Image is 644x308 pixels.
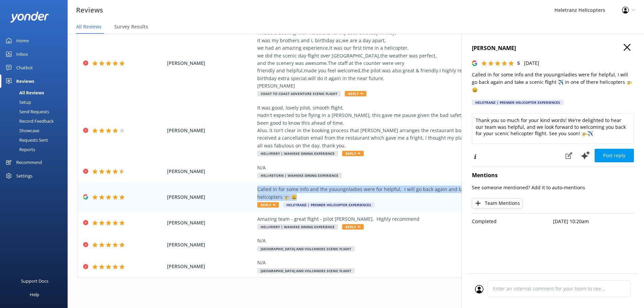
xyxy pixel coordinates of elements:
[4,88,44,97] div: All Reviews
[4,126,39,135] div: Showcase
[167,263,254,270] span: [PERSON_NAME]
[10,11,49,23] img: yonder-white-logo.png
[624,44,630,51] button: Close
[342,224,364,230] span: Reply
[16,61,33,74] div: Chatbot
[21,274,48,288] div: Support Docs
[167,241,254,248] span: [PERSON_NAME]
[30,288,39,301] div: Help
[4,97,68,107] a: Setup
[472,198,523,208] button: Team Mentions
[4,135,48,145] div: Requests Sent
[16,34,29,47] div: Home
[4,135,68,145] a: Requests Sent
[472,71,634,94] p: Called in for some info and the youungnladies were for helpful, I will go back again and take a s...
[16,169,32,183] div: Settings
[257,268,355,274] span: [GEOGRAPHIC_DATA] and Volcanoes Scenic Flight
[257,259,565,266] div: N/A
[16,156,42,169] div: Recommend
[345,91,366,96] span: Reply
[283,202,375,208] span: Heletranz | Premier Helicopter Experiences
[472,100,564,105] div: Heletranz | Premier Helicopter Experiences
[4,126,68,135] a: Showcase
[257,29,565,90] div: I made a booking with heletranz for my 50th birthday in May, it was my brothers and i, birthday a...
[4,107,49,116] div: Send Requests
[595,149,634,162] button: Post reply
[475,285,483,293] img: user_profile.svg
[257,104,565,149] div: It was good, lovely pilot, smooth flight. Hadn't expected to be flying in a [PERSON_NAME], this g...
[257,186,565,201] div: Called in for some info and the youungnladies were for helpful, I will go back again and take a s...
[517,60,520,66] span: 5
[342,151,364,156] span: Reply
[4,88,68,97] a: All Reviews
[524,60,539,67] p: [DATE]
[4,97,31,107] div: Setup
[167,127,254,134] span: [PERSON_NAME]
[114,23,148,30] span: Survey Results
[472,113,634,144] textarea: Thank you so much for your kind words! We're delighted to hear our team was helpful, and we look ...
[257,91,341,96] span: Coast to Coast Adventure Scenic Flight
[4,116,68,126] a: Record Feedback
[472,184,634,191] p: See someone mentioned? Add it to auto-mentions
[4,107,68,116] a: Send Requests
[257,164,565,171] div: N/A
[257,237,565,244] div: N/A
[167,60,254,67] span: [PERSON_NAME]
[4,145,68,154] a: Reports
[4,116,54,126] div: Record Feedback
[472,44,634,53] h4: [PERSON_NAME]
[16,47,28,61] div: Inbox
[76,5,103,16] h3: Reviews
[16,74,34,88] div: Reviews
[257,246,355,252] span: [GEOGRAPHIC_DATA] and Volcanoes Scenic Flight
[472,218,553,225] p: Completed
[76,23,101,30] span: All Reviews
[4,145,35,154] div: Reports
[257,151,338,156] span: Heli-Ferry | Waiheke Dining Experience
[257,215,565,223] div: Amazing team - great flight - pilot [PERSON_NAME]. Highly recommend
[472,171,634,180] h4: Mentions
[257,202,279,208] span: Reply
[167,219,254,227] span: [PERSON_NAME]
[257,173,342,178] span: Heli-Return | Waiheke Dining Experience
[553,218,634,225] p: [DATE] 10:20am
[167,193,254,201] span: [PERSON_NAME]
[167,168,254,175] span: [PERSON_NAME]
[257,224,338,230] span: Heli-Ferry | Waiheke Dining Experience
